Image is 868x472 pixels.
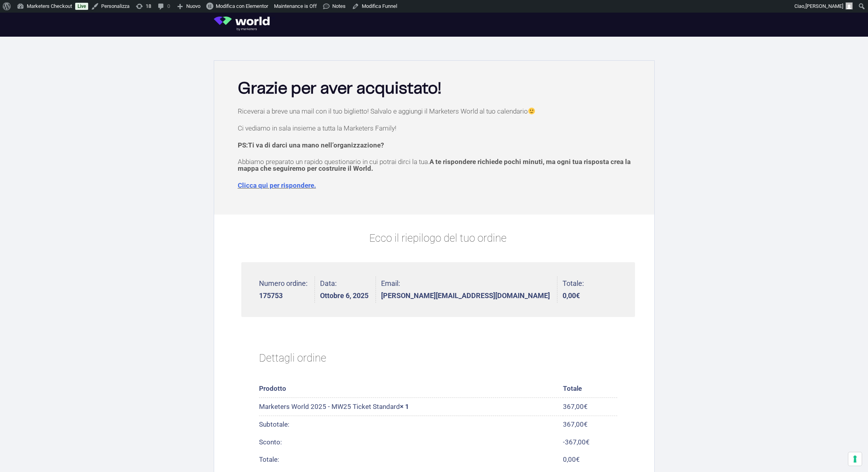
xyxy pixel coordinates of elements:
[400,403,409,410] strong: × 1
[563,291,580,300] bdi: 0,00
[586,438,590,446] span: €
[75,3,88,10] a: Live
[565,438,590,446] span: 367,00
[238,159,639,172] p: Abbiamo preparato un rapido questionario in cui potrai dirci la tua.
[805,3,843,9] span: [PERSON_NAME]
[381,292,550,299] strong: [PERSON_NAME][EMAIL_ADDRESS][DOMAIN_NAME]
[320,276,376,303] li: Data:
[576,455,580,463] span: €
[216,3,268,9] span: Modifica con Elementor
[584,420,588,428] span: €
[381,276,557,303] li: Email:
[241,230,635,246] p: Ecco il riepilogo del tuo ordine
[238,108,639,115] p: Riceverai a breve una mail con il tuo biglietto! Salvalo e aggiungi il Marketers World al tuo cal...
[238,158,631,172] span: A te rispondere richiede pochi minuti, ma ogni tua risposta crea la mappa che seguiremo per costr...
[320,292,368,299] strong: Ottobre 6, 2025
[259,451,563,468] th: Totale:
[576,291,580,300] span: €
[259,380,563,398] th: Prodotto
[563,433,617,451] td: -
[563,276,584,303] li: Totale:
[259,416,563,433] th: Subtotale:
[563,380,617,398] th: Totale
[528,108,535,114] img: 🙂
[563,455,580,463] span: 0,00
[238,141,384,149] strong: PS:
[259,342,617,375] h2: Dettagli ordine
[848,452,862,466] button: Le tue preferenze relative al consenso per le tecnologie di tracciamento
[259,398,563,416] td: Marketers World 2025 - MW25 Ticket Standard
[238,125,639,132] p: Ci vediamo in sala insieme a tutta la Marketers Family!
[238,81,441,97] b: Grazie per aver acquistato!
[259,433,563,451] th: Sconto:
[6,441,30,465] iframe: Customerly Messenger Launcher
[563,420,588,428] span: 367,00
[248,141,384,149] span: Ti va di darci una mano nell’organizzazione?
[563,403,588,410] bdi: 367,00
[259,292,307,299] strong: 175753
[238,181,316,189] a: Clicca qui per rispondere.
[584,403,588,410] span: €
[259,276,315,303] li: Numero ordine:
